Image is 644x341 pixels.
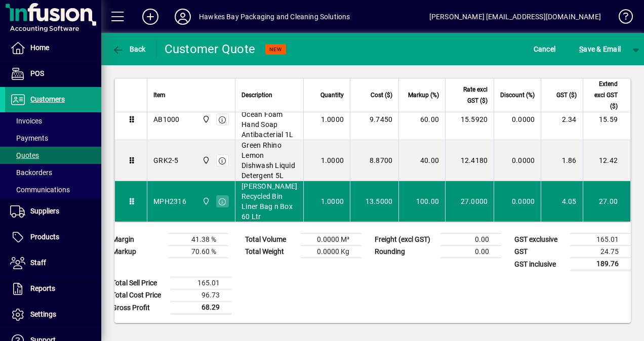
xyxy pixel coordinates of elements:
span: Markup (%) [408,90,439,101]
td: 189.76 [570,258,631,271]
td: 0.0000 Kg [301,246,361,258]
td: Total Sell Price [107,277,171,289]
td: 0.0000 M³ [301,234,361,246]
a: Reports [5,276,101,302]
td: 0.00 [440,234,501,246]
a: Staff [5,250,101,276]
span: Customers [30,95,65,103]
span: Pacific Hygiene Ocean Foam Hand Soap Antibacterial 1L [241,99,297,140]
td: 2.34 [541,99,582,140]
a: Settings [5,302,101,327]
span: Payments [10,134,48,142]
span: Rate excl GST ($) [452,84,488,106]
td: 0.00 [440,246,501,258]
td: 41.38 % [168,234,228,246]
span: Invoices [10,117,42,125]
span: Cancel [534,41,556,57]
td: GST [509,246,570,258]
span: Backorders [10,168,52,177]
span: S [579,45,583,53]
td: Total Cost Price [107,289,171,302]
span: Item [153,90,166,101]
span: Central [199,196,211,207]
td: Margin [107,234,168,246]
div: 12.4180 [452,155,488,165]
td: 60.00 [398,99,445,140]
span: Staff [30,259,46,267]
span: Back [112,45,146,53]
td: 13.5000 [350,181,398,222]
td: 24.75 [570,246,631,258]
span: 1.0000 [321,114,344,124]
span: Description [241,90,272,101]
span: POS [30,69,44,77]
div: 15.5920 [452,114,488,124]
span: Central [199,114,211,125]
button: Back [109,40,148,58]
td: 70.60 % [168,246,228,258]
a: Suppliers [5,199,101,224]
td: 15.59 [583,99,630,140]
td: 4.05 [541,181,582,222]
span: Extend excl GST ($) [589,78,618,112]
span: Home [30,44,49,52]
div: MPH2316 [153,196,186,206]
a: Knowledge Base [611,2,631,35]
td: 100.00 [398,181,445,222]
td: 0.0000 [494,99,541,140]
a: Quotes [5,147,101,164]
td: 0.0000 [494,140,541,181]
td: 27.00 [583,181,630,222]
td: GST exclusive [509,234,570,246]
a: Products [5,225,101,250]
span: Quotes [10,151,39,159]
td: 165.01 [570,234,631,246]
td: 0.0000 [494,181,541,222]
span: Products [30,233,59,241]
span: NEW [269,46,282,53]
a: Backorders [5,164,101,181]
div: Customer Quote [165,41,256,57]
a: Home [5,35,101,61]
a: Payments [5,130,101,147]
span: Discount (%) [500,90,535,101]
span: Reports [30,284,55,292]
span: Suppliers [30,207,59,215]
div: AB1000 [153,114,180,124]
span: Green Rhino Lemon Dishwash Liquid Detergent 5L [241,140,297,181]
td: Rounding [370,246,440,258]
div: Hawkes Bay Packaging and Cleaning Solutions [199,9,350,25]
span: ave & Email [579,41,621,57]
span: 1.0000 [321,196,344,206]
td: 8.8700 [350,140,398,181]
td: GST inclusive [509,258,570,271]
td: 40.00 [398,140,445,181]
a: POS [5,61,101,87]
button: Cancel [531,40,558,58]
span: Settings [30,310,56,318]
span: Central [199,155,211,166]
a: Invoices [5,112,101,130]
td: 68.29 [171,302,232,314]
span: 1.0000 [321,155,344,165]
button: Profile [167,8,199,26]
button: Save & Email [574,40,626,58]
td: 1.86 [541,140,582,181]
td: Freight (excl GST) [370,234,440,246]
td: 165.01 [171,277,232,289]
div: GRK2-5 [153,155,179,165]
span: [PERSON_NAME] Recycled Bin Liner Bag n Box 60 Ltr [241,181,297,222]
span: GST ($) [556,90,577,101]
td: Markup [107,246,168,258]
a: Communications [5,181,101,198]
td: Total Weight [240,246,301,258]
app-page-header-button: Back [101,40,157,58]
td: 12.42 [583,140,630,181]
button: Add [134,8,167,26]
div: 27.0000 [452,196,488,206]
td: Total Volume [240,234,301,246]
div: [PERSON_NAME] [EMAIL_ADDRESS][DOMAIN_NAME] [429,9,601,25]
td: 96.73 [171,289,232,302]
td: Gross Profit [107,302,171,314]
span: Cost ($) [371,90,392,101]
